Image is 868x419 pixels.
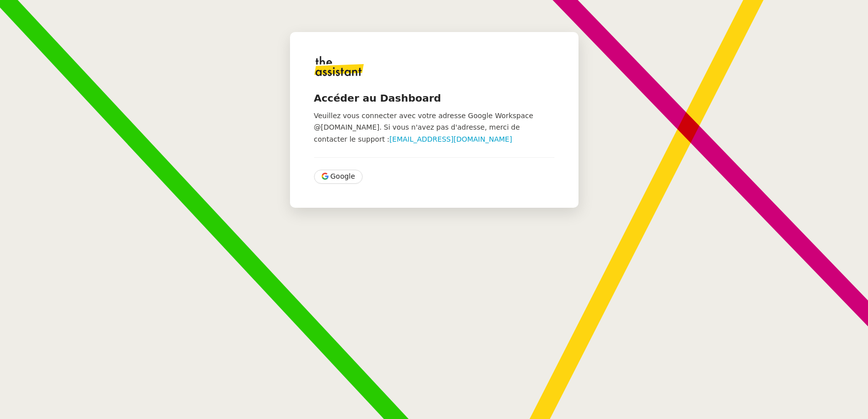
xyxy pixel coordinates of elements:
[390,135,512,143] a: [EMAIL_ADDRESS][DOMAIN_NAME]
[314,112,533,143] span: Veuillez vous connecter avec votre adresse Google Workspace @[DOMAIN_NAME]. Si vous n'avez pas d'...
[314,170,363,184] button: Google
[314,56,364,76] img: logo
[331,171,355,182] span: Google
[314,91,554,105] h4: Accéder au Dashboard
